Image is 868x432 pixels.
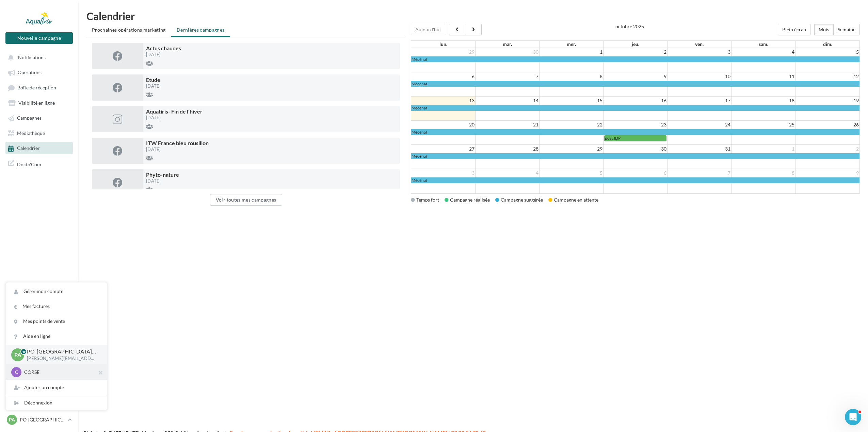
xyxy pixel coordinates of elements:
span: Boîte de réception [17,85,56,90]
td: 15 [540,97,604,105]
button: Mois [814,24,834,35]
button: Notifications [4,51,71,63]
span: Docto'Com [17,160,41,168]
a: Mécénat [411,81,859,87]
th: mer. [540,41,604,48]
span: Mécénat [412,154,427,159]
td: 8 [732,169,795,177]
span: Aquatiris- Fin de l'hiver [146,108,203,115]
td: 24 [668,121,732,129]
p: [PERSON_NAME][EMAIL_ADDRESS][DOMAIN_NAME] [27,356,96,362]
span: Mécénat [412,178,427,183]
div: [DATE] [146,179,397,183]
a: Mes factures [6,299,107,314]
span: Mécénat [412,81,427,86]
span: PA [14,351,21,359]
div: [DATE] [146,84,397,88]
a: Mécénat [411,177,859,183]
td: 8 [540,72,604,81]
td: 31 [668,145,732,153]
td: 20 [411,121,475,129]
span: Prochaines opérations marketing [92,27,166,33]
a: PA PO-[GEOGRAPHIC_DATA]-HERAULT [5,413,73,426]
th: jeu. [604,41,668,48]
h2: octobre 2025 [615,24,644,29]
span: Phyto-nature [146,171,179,178]
th: mar. [475,41,539,48]
span: Calendrier [17,145,40,151]
td: 12 [795,72,859,81]
td: 2 [604,48,668,56]
h1: Calendrier [86,11,860,21]
td: 30 [604,145,668,153]
span: Etude [146,76,160,83]
td: 30 [475,48,539,56]
td: 2 [795,145,859,153]
span: Campagnes [17,115,42,121]
th: sam. [732,41,795,48]
a: Campagnes [4,111,74,124]
td: 5 [795,48,859,56]
span: ITW France bleu rousillon [146,140,209,146]
td: 4 [475,169,539,177]
p: CORSE [24,369,99,376]
a: Opérations [4,66,74,78]
td: 9 [795,169,859,177]
td: 3 [668,48,732,56]
td: 6 [411,72,475,81]
td: 16 [604,97,668,105]
a: post JDP [604,135,666,141]
div: [DATE] [146,52,397,57]
td: 22 [540,121,604,129]
a: Boîte de réception [4,81,74,94]
td: 21 [475,121,539,129]
a: Médiathèque [4,127,74,139]
p: PO-[GEOGRAPHIC_DATA]-HERAULT [27,348,96,356]
div: Campagne réalisée [445,196,490,203]
td: 29 [540,145,604,153]
span: Actus chaudes [146,45,181,51]
a: Visibilité en ligne [4,97,74,109]
div: Ajouter un compte [6,380,107,395]
td: 1 [732,145,795,153]
td: 7 [475,72,539,81]
div: Temps fort [411,196,439,203]
th: ven. [668,41,732,48]
button: Semaine [833,24,860,35]
td: 27 [411,145,475,153]
td: 6 [604,169,668,177]
td: 18 [732,97,795,105]
button: Voir toutes mes campagnes [210,194,282,206]
a: Gérer mon compte [6,284,107,299]
div: Déconnexion [6,395,107,410]
th: dim. [795,41,859,48]
td: 4 [732,48,795,56]
td: 1 [540,48,604,56]
span: PA [9,416,15,423]
td: 7 [668,169,732,177]
p: PO-[GEOGRAPHIC_DATA]-HERAULT [20,416,65,423]
span: Médiathèque [17,130,45,136]
a: Aide en ligne [6,329,107,344]
button: Plein écran [778,24,810,35]
th: lun. [411,41,475,48]
a: Docto'Com [4,157,74,170]
a: Mécénat [411,105,859,111]
td: 3 [411,169,475,177]
span: Mécénat [412,129,427,135]
span: post JDP [605,136,621,141]
a: Mécénat [411,129,859,135]
td: 13 [411,97,475,105]
span: C [15,369,18,376]
td: 14 [475,97,539,105]
div: [DATE] [146,147,397,152]
a: Mécénat [411,153,859,159]
span: Dernières campagnes [177,27,225,33]
div: Campagne en attente [548,196,598,203]
td: 26 [795,121,859,129]
div: [DATE] [146,116,397,120]
td: 25 [732,121,795,129]
button: Nouvelle campagne [5,32,73,44]
a: Mes points de vente [6,314,107,329]
span: Visibilité en ligne [18,100,55,106]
